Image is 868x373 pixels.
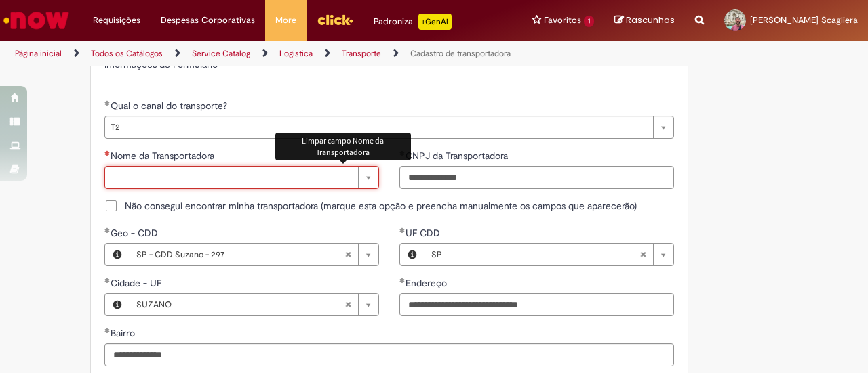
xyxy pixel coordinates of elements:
button: Geo - CDD, Visualizar este registro SP - CDD Suzano - 297 [105,244,130,265]
a: SPLimpar campo UF CDD [425,244,673,265]
abbr: Limpar campo Geo - CDD [338,244,358,265]
input: Endereço [399,293,674,316]
input: Bairro [104,343,674,366]
span: [PERSON_NAME] Scagliera [750,14,858,26]
span: Obrigatório Preenchido [399,227,406,233]
span: Somente leitura - CNPJ da Transportadora [406,150,511,162]
span: Endereço [406,277,450,289]
span: T2 [111,116,646,138]
div: Padroniza [374,14,452,30]
button: Cidade - UF, Visualizar este registro SUZANO [105,294,130,315]
button: UF CDD, Visualizar este registro SP [400,244,425,265]
a: Cadastro de transportadora [410,48,511,59]
span: Obrigatório Preenchido [104,227,111,233]
abbr: Limpar campo Cidade - UF [338,294,358,315]
a: SUZANOLimpar campo Cidade - UF [130,294,378,315]
input: CNPJ da Transportadora [399,166,674,189]
a: Limpar campo Nome da Transportadora [104,166,379,189]
span: Qual o canal do transporte? [111,100,230,112]
span: More [275,14,296,27]
a: Rascunhos [614,14,675,27]
span: Geo - CDD [111,227,161,239]
span: Despesas Corporativas [161,14,255,27]
abbr: Limpar campo UF CDD [633,244,653,265]
span: SP - CDD Suzano - 297 [136,244,344,265]
span: Obrigatório Preenchido [104,278,111,283]
span: Obrigatório Preenchido [399,278,406,283]
span: Obrigatório Preenchido [104,100,111,106]
a: Página inicial [15,48,62,59]
span: Cidade - UF [111,277,164,289]
p: +GenAi [418,14,452,30]
span: Requisições [93,14,140,27]
div: Limpar campo Nome da Transportadora [275,133,411,160]
span: SUZANO [136,294,344,315]
span: Necessários - Nome da Transportadora [111,150,217,162]
span: 1 [584,16,594,27]
a: Service Catalog [192,48,250,59]
span: Bairro [111,327,138,339]
a: Logistica [279,48,313,59]
span: Favoritos [544,14,581,27]
ul: Trilhas de página [10,41,568,66]
a: Transporte [342,48,381,59]
span: Não consegui encontrar minha transportadora (marque esta opção e preencha manualmente os campos q... [125,199,637,213]
a: Todos os Catálogos [91,48,163,59]
span: Necessários [104,150,111,156]
span: Obrigatório Preenchido [104,328,111,333]
span: Rascunhos [626,14,675,26]
span: SP [431,244,639,265]
img: ServiceNow [1,7,71,34]
a: SP - CDD Suzano - 297Limpar campo Geo - CDD [130,244,378,265]
img: click_logo_yellow_360x200.png [317,9,353,30]
span: UF CDD [406,227,443,239]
